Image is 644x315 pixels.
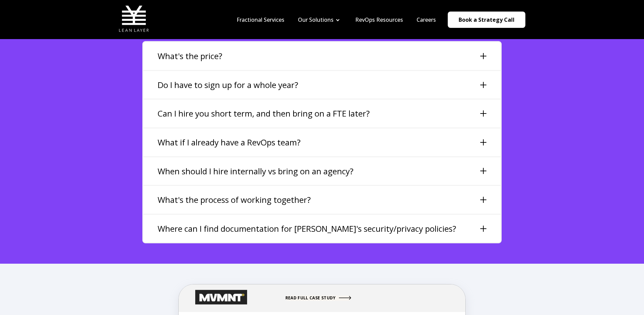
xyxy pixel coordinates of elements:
[298,16,334,23] a: Our Solutions
[230,16,443,23] div: Navigation Menu
[195,290,247,304] img: MVMNT
[158,165,354,177] h3: When should I hire internally vs bring on an agency?
[237,16,284,23] a: Fractional Services
[285,295,336,301] span: READ FULL CASE STUDY
[158,108,370,119] h3: Can I hire you short term, and then bring on a FTE later?
[158,194,311,206] h3: What's the process of working together?
[158,50,222,62] h3: What's the price?
[448,12,525,28] a: Book a Strategy Call
[355,16,403,23] a: RevOps Resources
[158,223,456,234] h3: Where can I find documentation for [PERSON_NAME]'s security/privacy policies?
[119,3,149,34] img: Lean Layer Logo
[158,79,298,91] h3: Do I have to sign up for a whole year?
[158,137,301,148] h3: What if I already have a RevOps team?
[417,16,436,23] a: Careers
[285,296,351,301] a: READ FULL CASE STUDY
